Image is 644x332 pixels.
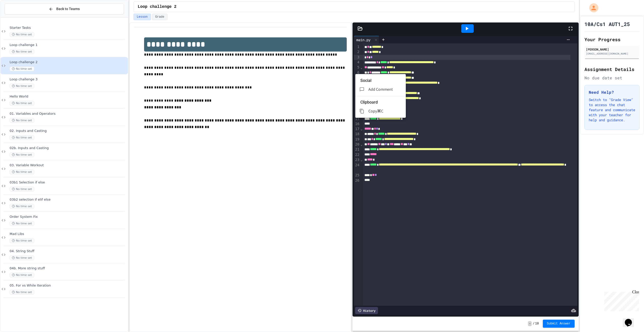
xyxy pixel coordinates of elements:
span: No time set [10,84,34,88]
div: Chat with us now!Close [2,2,35,32]
span: No time set [10,101,34,106]
span: Mad Libs [10,232,127,236]
div: 6 [354,70,360,75]
button: Lesson [133,14,151,20]
div: 8 [354,81,360,86]
span: 02. Inputs and Casting [10,129,127,133]
div: [PERSON_NAME] [586,47,638,52]
div: 23 [354,157,360,162]
span: No time set [10,170,34,174]
span: Fold line [360,127,363,131]
div: 26 [354,178,360,183]
span: Add Comment [368,87,393,92]
span: - [528,321,532,326]
div: 11 [354,96,360,101]
div: main.py [354,37,373,42]
span: Order System Fix [10,215,127,219]
span: No time set [10,187,34,192]
div: 3 [354,55,360,60]
p: ⌘C [377,108,383,114]
div: 24 [354,163,360,173]
div: [EMAIL_ADDRESS][DOMAIN_NAME] [586,52,638,56]
div: 21 [354,147,360,152]
div: 19 [354,137,360,142]
span: Loop challenge 2 [138,4,177,10]
span: No time set [10,32,34,37]
div: 15 [354,116,360,122]
span: No time set [10,255,34,260]
span: / [533,322,534,326]
div: 12 [354,101,360,106]
h1: 10A/Cs1 AUT1_25 [584,20,630,28]
span: No time set [10,135,34,140]
span: No time set [10,118,34,123]
iframe: chat widget [623,312,639,327]
span: Loop challenge 2 [10,60,127,64]
span: No time set [10,152,34,157]
div: 1 [354,44,360,50]
span: No time set [10,49,34,54]
span: No time set [10,204,34,209]
li: Social [360,77,406,85]
span: No time set [10,221,34,226]
span: 02b. Inputs and Casting [10,146,127,150]
span: Starter Tasks [10,26,127,30]
div: 22 [354,152,360,157]
div: 18 [354,132,360,137]
h2: Assignment Details [584,66,639,73]
span: 03. Variable Workout [10,163,127,168]
div: No due date set [584,75,639,81]
span: No time set [10,238,34,243]
span: 03b2 selection if elif else [10,198,127,202]
span: Back to Teams [56,6,80,12]
span: Loop challenge 3 [10,77,127,82]
div: 25 [354,173,360,178]
button: Grade [152,14,168,20]
span: Submit Answer [547,322,571,326]
p: Switch to "Grade View" to access the chat feature and communicate with your teacher for help and ... [589,97,635,123]
div: 10 [354,91,360,96]
div: 17 [354,127,360,132]
span: No time set [10,273,34,277]
span: Fold line [360,158,363,162]
span: 10 [535,322,539,326]
span: Loop challenge 1 [10,43,127,47]
li: Clipboard [360,98,406,106]
span: Copy [368,108,377,114]
span: Hello World [10,94,127,99]
h2: Your Progress [584,36,639,43]
iframe: chat widget [602,290,639,311]
span: 04. String Stuff [10,249,127,253]
h3: Need Help? [589,89,635,95]
span: Fold line [360,142,363,146]
span: 05. For vs While Iteration [10,283,127,288]
span: 03b1 Selection if else [10,180,127,185]
div: History [355,307,378,314]
div: 5 [354,65,360,70]
span: No time set [10,66,34,71]
div: 14 [354,111,360,116]
span: 04b. More string stuff [10,266,127,271]
div: 13 [354,106,360,111]
div: 9 [354,86,360,91]
div: 4 [354,60,360,65]
span: 01. Variables and Operators [10,112,127,116]
span: No time set [10,290,34,295]
div: 2 [354,50,360,55]
span: Fold line [360,65,363,69]
div: 16 [354,122,360,127]
div: My Account [584,2,600,14]
div: 7 [354,75,360,80]
div: 20 [354,142,360,147]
